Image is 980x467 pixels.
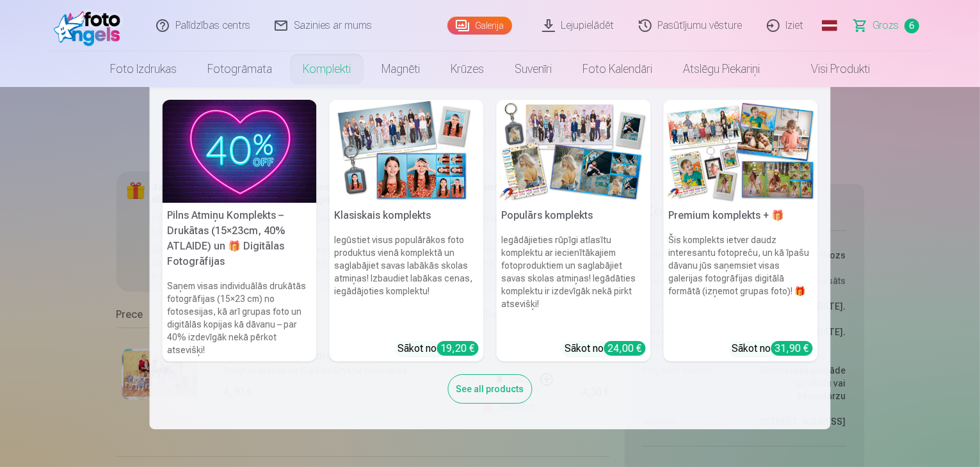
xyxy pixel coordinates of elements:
span: 6 [904,19,919,33]
div: 19,20 € [437,341,479,356]
h6: Iegādājieties rūpīgi atlasītu komplektu ar iecienītākajiem fotoproduktiem un saglabājiet savas sk... [497,228,651,336]
a: Foto kalendāri [567,51,668,87]
div: 24,00 € [604,341,646,356]
h5: Premium komplekts + 🎁 [664,203,818,228]
a: Suvenīri [499,51,567,87]
a: Visi produkti [775,51,885,87]
a: Populārs komplektsPopulārs komplektsIegādājieties rūpīgi atlasītu komplektu ar iecienītākajiem fo... [497,100,651,361]
a: See all products [448,381,533,395]
h6: Iegūstiet visus populārākos foto produktus vienā komplektā un saglabājiet savas labākās skolas at... [330,228,484,336]
img: Klasiskais komplekts [330,100,484,203]
h5: Populārs komplekts [497,203,651,228]
a: Premium komplekts + 🎁 Premium komplekts + 🎁Šis komplekts ietver daudz interesantu fotopreču, un k... [664,100,818,361]
h5: Klasiskais komplekts [330,203,484,228]
div: Sākot no [398,341,479,356]
h6: Šis komplekts ietver daudz interesantu fotopreču, un kā īpašu dāvanu jūs saņemsiet visas galerija... [664,228,818,336]
a: Komplekti [287,51,366,87]
img: /fa1 [54,5,127,46]
img: Premium komplekts + 🎁 [664,100,818,203]
div: Sākot no [732,341,813,356]
a: Atslēgu piekariņi [668,51,775,87]
a: Fotogrāmata [192,51,287,87]
a: Galerija [447,17,512,35]
div: Sākot no [565,341,646,356]
h5: Pilns Atmiņu Komplekts – Drukātas (15×23cm, 40% ATLAIDE) un 🎁 Digitālas Fotogrāfijas [163,203,317,274]
a: Magnēti [366,51,435,87]
div: See all products [448,374,533,404]
a: Klasiskais komplektsKlasiskais komplektsIegūstiet visus populārākos foto produktus vienā komplekt... [330,100,484,361]
a: Foto izdrukas [95,51,192,87]
img: Pilns Atmiņu Komplekts – Drukātas (15×23cm, 40% ATLAIDE) un 🎁 Digitālas Fotogrāfijas [163,100,317,203]
a: Krūzes [435,51,499,87]
div: 31,90 € [771,341,813,356]
span: Grozs [873,18,899,33]
img: Populārs komplekts [497,100,651,203]
h6: Saņem visas individuālās drukātās fotogrāfijas (15×23 cm) no fotosesijas, kā arī grupas foto un d... [163,274,317,361]
a: Pilns Atmiņu Komplekts – Drukātas (15×23cm, 40% ATLAIDE) un 🎁 Digitālas Fotogrāfijas Pilns Atmiņu... [163,100,317,361]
